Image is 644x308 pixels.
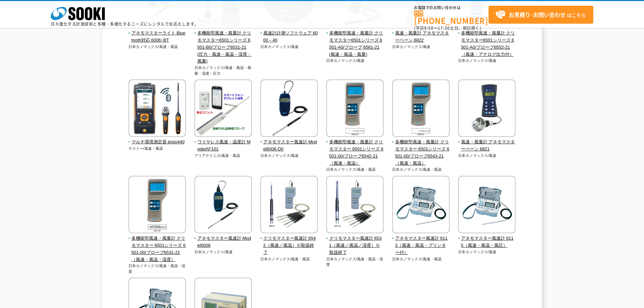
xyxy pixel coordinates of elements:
[128,235,186,263] span: 多機能型風速・風量計 クリモマスター 6501シリーズ 6501-00/プローブ6531-21（風速・風温・湿度）
[260,44,318,50] p: 日本カノマックス/風速
[194,65,252,76] p: 日本カノマックス/風速・風温・風量・湿度・圧力
[458,79,516,139] img: 風速・風量計 アネモマスターベーン 6821
[260,132,318,152] a: アネモマスター風速計 Model6006-D0
[424,25,434,31] span: 8:50
[458,176,516,235] img: アネモマスター風速計 6115（風速・風温・風圧）
[51,22,199,26] p: 日々進化する計測技術と多種・多様化するニーズにレンタルでお応えします。
[260,30,318,44] span: 風速計計測ソフトウェア 6000－40
[128,263,186,274] p: 日本カノマックス/風速・風温・湿度
[128,30,186,44] span: アネモマスターライト Bluetooth対応 6006ｰBT
[458,229,516,249] a: アネモマスター風速計 6115（風速・風温・風圧）
[260,79,318,139] img: アネモマスター風速計 Model6006-D0
[488,6,593,24] a: お見積り･お問い合わせはこちら
[326,167,384,172] p: 日本カノマックス/風速・風温
[392,167,450,172] p: 日本カノマックス/風速・風温
[128,139,186,146] span: マルチ環境測定器 testo440
[128,44,186,50] p: 日本カノマックス/風速・風温
[438,25,450,31] span: 17:30
[194,235,252,249] span: アネモマスター風速計 Model6006
[326,23,384,58] a: 多機能型風速・風量計 クリモマスター6501シリーズ 6501-A0/プローブ 6561-21(風速・風温・風量)
[260,139,318,153] span: アネモマスター風速計 Model6006-D0
[326,139,384,167] span: 多機能型風速・風量計 クリモマスター 6501シリーズ 6501-00/プローブ6542-21（風速・風温）
[458,153,516,159] p: 日本カノマックス/風速
[128,176,186,235] img: 多機能型風速・風量計 クリモマスター 6501シリーズ 6501-00/プローブ6531-21（風速・風温・湿度）
[392,79,450,139] img: 多機能型風速・風量計 クリモマスター 6501シリーズ 6501-00/プローブ6543-21（風速・風温）
[326,79,384,139] img: 多機能型風速・風量計 クリモマスター 6501シリーズ 6501-00/プローブ6542-21（風速・風温）
[194,153,252,159] p: アリアテクニカ/風速・風温
[509,10,566,19] strong: お見積り･お問い合わせ
[392,23,450,44] a: 風速・風量計 アネモマスターベーン 6822
[326,235,384,256] span: クリモマスター風速計 6531（風速／風温／湿度）※取扱終了
[458,30,516,58] span: 多機能型風速・風量計 クリモマスター6501シリーズ 6501-A0/プローブ6552-21（風速・アナログ出力付）
[392,132,450,167] a: 多機能型風速・風量計 クリモマスター 6501シリーズ 6501-00/プローブ6543-21（風速・風温）
[326,176,384,235] img: クリモマスター風速計 6531（風速／風温／湿度）※取扱終了
[392,176,450,235] img: アネモマスター風速計 6113（風速・風温・プリンター付）
[392,235,450,256] span: アネモマスター風速計 6113（風速・風温・プリンター付）
[326,132,384,167] a: 多機能型風速・風量計 クリモマスター 6501シリーズ 6501-00/プローブ6542-21（風速・風温）
[326,229,384,256] a: クリモマスター風速計 6531（風速／風温／湿度）※取扱終了
[458,235,516,249] span: アネモマスター風速計 6115（風速・風温・風圧）
[128,229,186,263] a: 多機能型風速・風量計 クリモマスター 6501シリーズ 6501-00/プローブ6531-21（風速・風温・湿度）
[458,139,516,153] span: 風速・風量計 アネモマスターベーン 6821
[495,10,586,20] span: はこちら
[260,153,318,159] p: 日本カノマックス/風速
[326,58,384,64] p: 日本カノマックス/風速
[458,132,516,152] a: 風速・風量計 アネモマスターベーン 6821
[128,146,186,151] p: テストー/風速・風温
[194,79,252,139] img: ワイヤレス風速・温度計 ModelAF101
[260,176,318,235] img: クリモマスター風速計 6542（風速／風温）※取扱終了
[194,229,252,249] a: アネモマスター風速計 Model6006
[194,249,252,255] p: 日本カノマックス/風速
[128,79,186,139] img: マルチ環境測定器 testo440
[194,176,252,235] img: アネモマスター風速計 Model6006
[414,6,488,10] span: お電話でのお問い合わせは
[194,139,252,153] span: ワイヤレス風速・温度計 ModelAF101
[260,229,318,256] a: クリモマスター風速計 6542（風速／風温）※取扱終了
[392,256,450,262] p: 日本カノマックス/風速・風温
[326,30,384,58] span: 多機能型風速・風量計 クリモマスター6501シリーズ 6501-A0/プローブ 6561-21(風速・風温・風量)
[414,25,481,31] span: (平日 ～ 土日、祝日除く)
[458,58,516,64] p: 日本カノマックス/風速
[458,249,516,255] p: 日本カノマックス/風速
[392,30,450,44] span: 風速・風量計 アネモマスターベーン 6822
[392,44,450,50] p: 日本カノマックス/風速
[194,132,252,152] a: ワイヤレス風速・温度計 ModelAF101
[194,23,252,65] a: 多機能型風速・風量計 クリモマスター6501シリーズ 6501-B0/プローブ6531-21(圧力・風速・風温・湿度・風量)
[326,256,384,267] p: 日本カノマックス/風速・風温・湿度
[414,10,488,24] a: [PHONE_NUMBER]
[260,256,318,262] p: 日本カノマックス/風速・風温
[260,235,318,256] span: クリモマスター風速計 6542（風速／風温）※取扱終了
[458,23,516,58] a: 多機能型風速・風量計 クリモマスター6501シリーズ 6501-A0/プローブ6552-21（風速・アナログ出力付）
[128,132,186,146] a: マルチ環境測定器 testo440
[128,23,186,44] a: アネモマスターライト Bluetooth対応 6006ｰBT
[392,139,450,167] span: 多機能型風速・風量計 クリモマスター 6501シリーズ 6501-00/プローブ6543-21（風速・風温）
[260,23,318,44] a: 風速計計測ソフトウェア 6000－40
[392,229,450,256] a: アネモマスター風速計 6113（風速・風温・プリンター付）
[194,30,252,65] span: 多機能型風速・風量計 クリモマスター6501シリーズ 6501-B0/プローブ6531-21(圧力・風速・風温・湿度・風量)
